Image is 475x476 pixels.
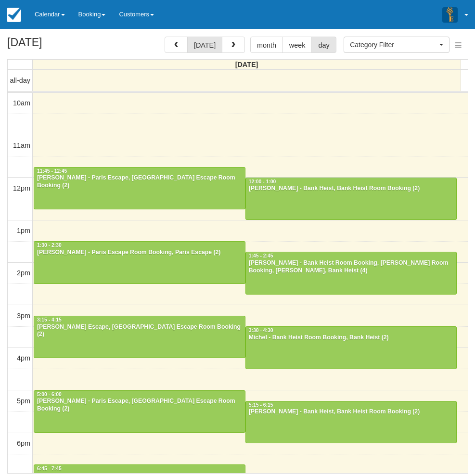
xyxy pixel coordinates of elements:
[245,252,457,294] a: 1:45 - 2:45[PERSON_NAME] - Bank Heist Room Booking, [PERSON_NAME] Room Booking, [PERSON_NAME], Ba...
[37,168,67,174] span: 11:45 - 12:45
[250,37,283,53] button: month
[344,37,449,53] button: Category Filter
[37,174,243,190] div: [PERSON_NAME] - Paris Escape, [GEOGRAPHIC_DATA] Escape Room Booking (2)
[17,397,30,405] span: 5pm
[248,334,454,342] div: Michel - Bank Heist Room Booking, Bank Heist (2)
[37,398,243,413] div: [PERSON_NAME] - Paris Escape, [GEOGRAPHIC_DATA] Escape Room Booking (2)
[13,142,30,149] span: 11am
[37,317,62,322] span: 3:15 - 4:15
[350,40,437,50] span: Category Filter
[187,37,222,53] button: [DATE]
[282,37,312,53] button: week
[13,184,30,192] span: 12pm
[34,241,245,283] a: 1:30 - 2:30[PERSON_NAME] - Paris Escape Room Booking, Paris Escape (2)
[248,259,454,275] div: [PERSON_NAME] - Bank Heist Room Booking, [PERSON_NAME] Room Booking, [PERSON_NAME], Bank Heist (4)
[10,77,30,84] span: all-day
[249,402,273,408] span: 5:15 - 6:15
[37,243,62,248] span: 1:30 - 2:30
[248,408,454,416] div: [PERSON_NAME] - Bank Heist, Bank Heist Room Booking (2)
[249,179,276,184] span: 12:00 - 1:00
[7,37,129,54] h2: [DATE]
[17,439,30,447] span: 6pm
[249,253,273,258] span: 1:45 - 2:45
[245,326,457,369] a: 3:30 - 4:30Michel - Bank Heist Room Booking, Bank Heist (2)
[37,249,243,257] div: [PERSON_NAME] - Paris Escape Room Booking, Paris Escape (2)
[245,178,457,220] a: 12:00 - 1:00[PERSON_NAME] - Bank Heist, Bank Heist Room Booking (2)
[249,328,273,333] span: 3:30 - 4:30
[248,185,454,193] div: [PERSON_NAME] - Bank Heist, Bank Heist Room Booking (2)
[17,227,30,234] span: 1pm
[17,354,30,362] span: 4pm
[37,323,243,339] div: [PERSON_NAME] Escape, [GEOGRAPHIC_DATA] Escape Room Booking (2)
[34,167,245,209] a: 11:45 - 12:45[PERSON_NAME] - Paris Escape, [GEOGRAPHIC_DATA] Escape Room Booking (2)
[17,269,30,277] span: 2pm
[37,466,62,471] span: 6:45 - 7:45
[7,8,21,22] img: checkfront-main-nav-mini-logo.png
[245,401,457,443] a: 5:15 - 6:15[PERSON_NAME] - Bank Heist, Bank Heist Room Booking (2)
[34,390,245,433] a: 5:00 - 6:00[PERSON_NAME] - Paris Escape, [GEOGRAPHIC_DATA] Escape Room Booking (2)
[37,392,62,397] span: 5:00 - 6:00
[17,312,30,320] span: 3pm
[34,316,245,358] a: 3:15 - 4:15[PERSON_NAME] Escape, [GEOGRAPHIC_DATA] Escape Room Booking (2)
[442,7,458,22] img: A3
[13,99,30,107] span: 10am
[311,37,336,53] button: day
[235,61,258,68] span: [DATE]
